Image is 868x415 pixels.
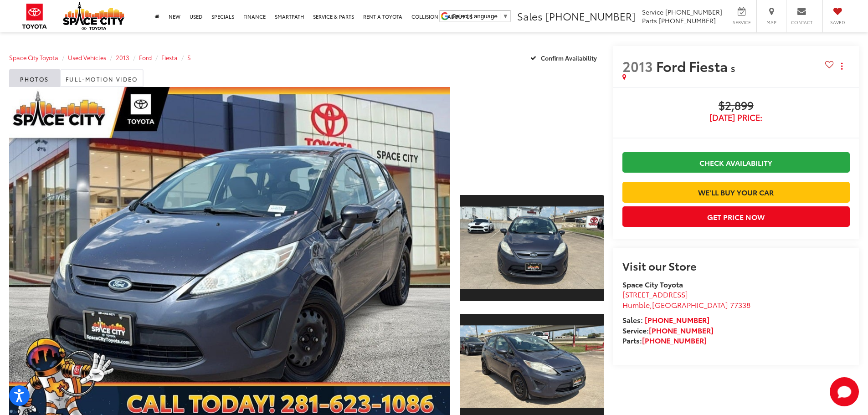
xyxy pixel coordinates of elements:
a: Photos [9,69,60,87]
img: 2013 Ford Fiesta S [458,206,605,289]
strong: Parts: [622,335,707,345]
svg: Start Chat [830,377,859,406]
img: Space City Toyota [63,2,124,30]
a: Ford [139,53,152,61]
strong: Space City Toyota [622,279,683,289]
a: 2013 [116,53,129,61]
span: , [622,299,750,310]
a: Full-Motion Video [60,69,144,87]
span: S [731,63,735,74]
span: Contact [791,19,812,26]
span: ​ [500,13,500,20]
a: Select Language​ [452,13,508,20]
span: [PHONE_NUMBER] [659,16,716,25]
span: Confirm Availability [541,54,597,62]
button: Get Price Now [622,206,850,227]
span: [PHONE_NUMBER] [665,7,722,16]
span: $2,899 [622,99,850,113]
span: [DATE] Price: [622,113,850,122]
span: Service [731,19,752,26]
button: Actions [834,58,850,74]
span: [PHONE_NUMBER] [545,9,636,23]
a: Space City Toyota [9,53,58,61]
span: Select Language [452,13,498,20]
strong: Service: [622,325,714,335]
a: [PHONE_NUMBER] [642,335,707,345]
span: Humble [622,299,650,310]
h2: Visit our Store [622,260,850,272]
a: [STREET_ADDRESS] Humble,[GEOGRAPHIC_DATA] 77338 [622,289,750,310]
span: 77338 [730,299,750,310]
span: Sales: [622,314,643,325]
button: Confirm Availability [525,50,604,66]
a: S [187,53,191,61]
a: We'll Buy Your Car [622,182,850,202]
span: Parts [642,16,657,25]
span: ▼ [503,13,508,20]
a: [PHONE_NUMBER] [649,325,714,335]
a: Check Availability [622,152,850,173]
span: dropdown dots [841,62,842,70]
button: Toggle Chat Window [830,377,859,406]
a: Fiesta [161,53,178,61]
span: Ford Fiesta [656,56,731,76]
a: Used Vehicles [68,53,106,61]
span: [STREET_ADDRESS] [622,289,688,299]
span: 2013 [622,56,653,76]
img: 2013 Ford Fiesta S [458,325,605,408]
span: Saved [827,19,847,26]
a: Expand Photo 1 [460,194,604,302]
span: Service [642,7,663,16]
a: [PHONE_NUMBER] [645,314,709,325]
span: [GEOGRAPHIC_DATA] [652,299,728,310]
span: Map [761,19,781,26]
span: Sales [517,9,543,23]
div: View Full-Motion Video [460,87,604,183]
